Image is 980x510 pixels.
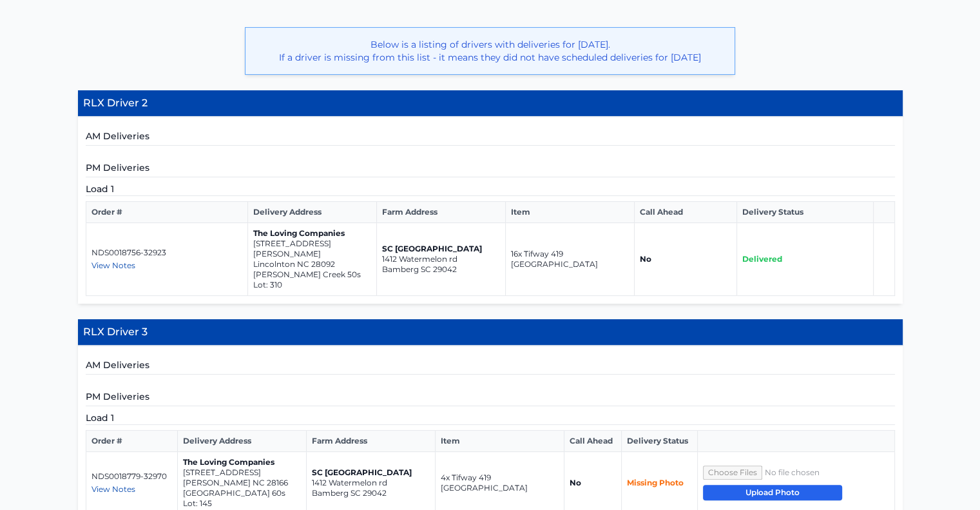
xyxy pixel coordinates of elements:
[91,248,243,258] p: NDS0018756-32923
[506,223,635,296] td: 16x Tifway 419 [GEOGRAPHIC_DATA]
[91,260,135,270] span: View Notes
[86,431,178,452] th: Order #
[183,457,301,467] p: The Loving Companies
[621,431,697,452] th: Delivery Status
[570,478,581,487] strong: No
[91,471,173,482] p: NDS0018779-32970
[253,228,371,239] p: The Loving Companies
[86,202,248,223] th: Order #
[436,431,564,452] th: Item
[312,488,430,498] p: Bamberg SC 29042
[564,431,622,452] th: Call Ahead
[86,161,895,177] h5: PM Deliveries
[382,264,500,275] p: Bamberg SC 29042
[86,182,895,196] h5: Load 1
[91,484,135,494] span: View Notes
[253,270,371,290] p: [PERSON_NAME] Creek 50s Lot: 310
[86,390,895,406] h5: PM Deliveries
[627,478,684,487] span: Missing Photo
[248,202,377,223] th: Delivery Address
[78,90,903,117] h4: RLX Driver 2
[640,254,651,264] strong: No
[178,431,307,452] th: Delivery Address
[312,478,430,488] p: 1412 Watermelon rd
[256,38,724,64] p: Below is a listing of drivers with deliveries for [DATE]. If a driver is missing from this list -...
[377,202,506,223] th: Farm Address
[86,411,895,425] h5: Load 1
[382,244,500,254] p: SC [GEOGRAPHIC_DATA]
[382,254,500,264] p: 1412 Watermelon rd
[78,319,903,346] h4: RLX Driver 3
[312,467,430,478] p: SC [GEOGRAPHIC_DATA]
[253,259,371,270] p: Lincolnton NC 28092
[86,358,895,375] h5: AM Deliveries
[742,254,782,264] span: Delivered
[307,431,436,452] th: Farm Address
[183,488,301,509] p: [GEOGRAPHIC_DATA] 60s Lot: 145
[635,202,737,223] th: Call Ahead
[86,130,895,146] h5: AM Deliveries
[253,239,371,259] p: [STREET_ADDRESS][PERSON_NAME]
[506,202,635,223] th: Item
[703,485,842,500] button: Upload Photo
[737,202,874,223] th: Delivery Status
[183,467,301,478] p: [STREET_ADDRESS]
[183,478,301,488] p: [PERSON_NAME] NC 28166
